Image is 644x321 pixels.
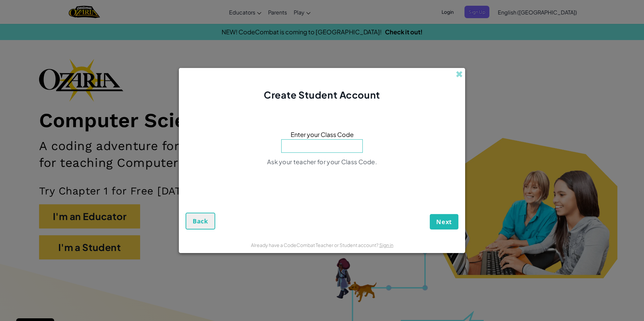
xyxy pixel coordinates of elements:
span: Enter your Class Code [291,130,354,139]
a: Sign in [379,242,393,248]
button: Back [186,213,215,229]
span: Already have a CodeCombat Teacher or Student account? [251,242,379,248]
span: Next [436,218,452,226]
span: Create Student Account [264,89,380,101]
span: Back [193,217,208,225]
button: Next [430,214,458,229]
span: Ask your teacher for your Class Code. [267,158,377,166]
